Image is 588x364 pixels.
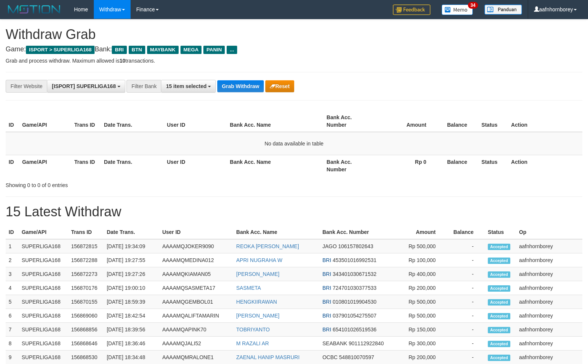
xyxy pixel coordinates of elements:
th: User ID [159,225,233,239]
td: - [447,323,485,337]
td: Rp 300,000 [391,337,447,351]
td: Rp 500,000 [391,295,447,309]
td: [DATE] 18:36:46 [104,337,159,351]
td: AAAAMQJALI52 [159,337,233,351]
td: AAAAMQGEMBOL01 [159,295,233,309]
td: AAAAMQJOKER9090 [159,239,233,253]
span: BRI [322,285,331,291]
span: Copy 037901054275507 to clipboard [332,313,376,319]
td: No data available in table [6,132,582,155]
th: Game/API [19,111,71,132]
th: Action [508,155,582,176]
th: Balance [438,111,478,132]
th: Status [478,155,508,176]
th: Trans ID [71,155,101,176]
span: Copy 548810070597 to clipboard [339,354,374,360]
th: Amount [376,111,438,132]
th: Bank Acc. Name [227,155,324,176]
span: 15 item selected [166,83,206,89]
td: AAAAMQMEDINA012 [159,253,233,267]
span: 34 [468,2,478,9]
strong: 10 [119,58,125,64]
img: panduan.png [484,4,522,15]
td: SUPERLIGA168 [19,253,68,267]
td: aafnhornborey [516,323,582,337]
td: [DATE] 18:59:39 [104,295,159,309]
button: Reset [265,80,294,92]
span: [ISPORT] SUPERLIGA168 [52,83,116,89]
td: aafnhornborey [516,239,582,253]
span: Copy 010801019904530 to clipboard [332,299,376,305]
td: Rp 200,000 [391,281,447,295]
td: - [447,267,485,281]
td: [DATE] 19:27:26 [104,267,159,281]
a: M RAZALI AR [236,340,269,346]
td: 156868856 [68,323,104,337]
td: - [447,239,485,253]
td: SUPERLIGA168 [19,323,68,337]
td: - [447,281,485,295]
td: aafnhornborey [516,295,582,309]
td: - [447,309,485,323]
td: 4 [6,281,19,295]
td: - [447,337,485,351]
td: 156869060 [68,309,104,323]
span: Copy 343401030671532 to clipboard [332,271,376,277]
td: AAAAMQAPINK70 [159,323,233,337]
th: Balance [438,155,478,176]
a: ZAENAL HANIP MASRURI [236,354,300,360]
span: PANIN [203,46,225,54]
th: ID [6,111,19,132]
td: AAAAMQKIAMAN05 [159,267,233,281]
span: Accepted [488,355,510,361]
div: Filter Bank [126,80,161,93]
td: 3 [6,267,19,281]
td: SUPERLIGA168 [19,281,68,295]
p: Grab and process withdraw. Maximum allowed is transactions. [6,57,582,64]
td: aafnhornborey [516,337,582,351]
span: SEABANK [322,340,347,346]
td: 156872288 [68,253,104,267]
th: Trans ID [68,225,104,239]
td: SUPERLIGA168 [19,239,68,253]
a: REOKA [PERSON_NAME] [236,243,299,249]
a: [PERSON_NAME] [236,313,280,319]
td: Rp 100,000 [391,253,447,267]
th: Op [516,225,582,239]
td: 8 [6,337,19,351]
span: ... [227,46,237,54]
th: Game/API [19,155,71,176]
td: 156870176 [68,281,104,295]
th: User ID [164,155,227,176]
button: 15 item selected [161,80,216,93]
th: Date Trans. [104,225,159,239]
td: Rp 500,000 [391,309,447,323]
span: Accepted [488,258,510,264]
td: Rp 500,000 [391,239,447,253]
span: Copy 654101026519536 to clipboard [332,327,376,333]
a: [PERSON_NAME] [236,271,280,277]
td: AAAAMQSASMETA17 [159,281,233,295]
td: [DATE] 18:42:54 [104,309,159,323]
td: 156868646 [68,337,104,351]
span: MAYBANK [147,46,179,54]
img: Button%20Memo.svg [442,4,473,15]
td: - [447,253,485,267]
span: Copy 724701030377533 to clipboard [332,285,376,291]
td: 156872273 [68,267,104,281]
th: Bank Acc. Name [227,111,324,132]
a: HENGKIIRAWAN [236,299,277,305]
span: ISPORT > SUPERLIGA168 [26,46,95,54]
span: BRI [322,327,331,333]
td: aafnhornborey [516,281,582,295]
span: BRI [322,313,331,319]
span: BRI [322,299,331,305]
td: 6 [6,309,19,323]
td: 5 [6,295,19,309]
button: Grab Withdraw [217,80,263,92]
span: Accepted [488,244,510,250]
td: AAAAMQALIFTAMARIN [159,309,233,323]
td: SUPERLIGA168 [19,295,68,309]
span: JAGO [322,243,337,249]
td: [DATE] 19:27:55 [104,253,159,267]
